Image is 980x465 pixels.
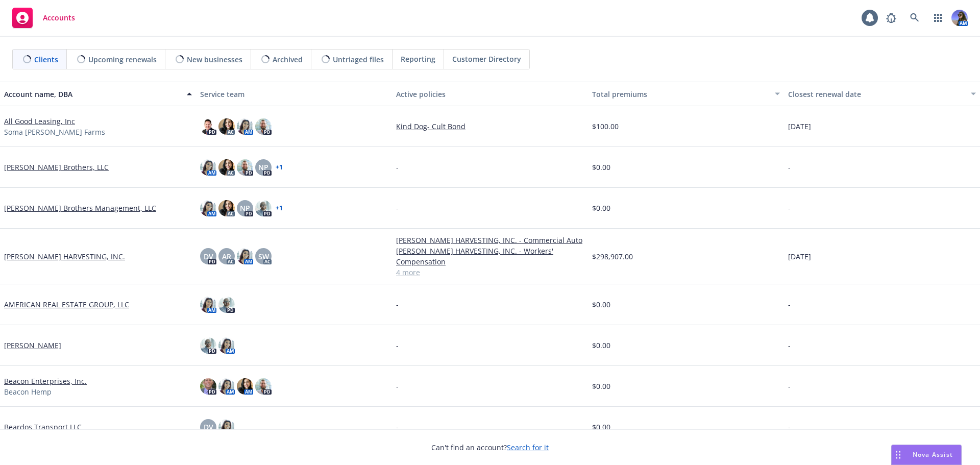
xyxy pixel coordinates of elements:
[4,116,75,127] a: All Good Leasing, Inc
[452,54,521,64] span: Customer Directory
[788,89,965,100] div: Closest renewal date
[218,159,235,176] img: photo
[218,200,235,216] img: photo
[592,422,610,432] span: $0.00
[218,297,235,313] img: photo
[237,248,253,264] img: photo
[788,203,791,213] span: -
[396,299,399,310] span: -
[200,378,216,395] img: photo
[396,267,584,278] a: 4 more
[204,251,213,262] span: DV
[401,54,435,64] span: Reporting
[4,386,52,397] span: Beacon Hemp
[218,118,235,135] img: photo
[218,337,235,354] img: photo
[396,89,584,100] div: Active policies
[588,82,784,106] button: Total premiums
[237,378,253,395] img: photo
[276,205,283,211] a: + 1
[951,10,968,26] img: photo
[333,54,384,65] span: Untriaged files
[788,340,791,351] span: -
[200,200,216,216] img: photo
[592,203,610,213] span: $0.00
[273,54,303,65] span: Archived
[4,376,87,386] a: Beacon Enterprises, Inc.
[255,200,272,216] img: photo
[200,89,388,100] div: Service team
[788,121,811,132] span: [DATE]
[592,340,610,351] span: $0.00
[200,118,216,135] img: photo
[4,422,82,432] a: Beardos Transport LLC
[200,297,216,313] img: photo
[788,299,791,310] span: -
[255,378,272,395] img: photo
[43,14,75,22] span: Accounts
[592,381,610,391] span: $0.00
[4,89,181,100] div: Account name, DBA
[396,162,399,173] span: -
[34,54,58,65] span: Clients
[276,164,283,170] a: + 1
[881,8,901,28] a: Report a Bug
[196,82,392,106] button: Service team
[258,162,268,173] span: NP
[187,54,242,65] span: New businesses
[788,422,791,432] span: -
[237,118,253,135] img: photo
[592,121,619,132] span: $100.00
[928,8,948,28] a: Switch app
[4,340,61,351] a: [PERSON_NAME]
[396,246,584,267] a: [PERSON_NAME] HARVESTING, INC. - Workers' Compensation
[904,8,925,28] a: Search
[4,251,125,262] a: [PERSON_NAME] HARVESTING, INC.
[431,442,549,453] span: Can't find an account?
[396,422,399,432] span: -
[8,4,79,32] a: Accounts
[891,445,962,465] button: Nova Assist
[218,378,235,395] img: photo
[4,299,129,310] a: AMERICAN REAL ESTATE GROUP, LLC
[507,443,549,452] a: Search for it
[4,127,105,137] span: Soma [PERSON_NAME] Farms
[258,251,269,262] span: SW
[788,251,811,262] span: [DATE]
[4,162,109,173] a: [PERSON_NAME] Brothers, LLC
[200,159,216,176] img: photo
[396,235,584,246] a: [PERSON_NAME] HARVESTING, INC. - Commercial Auto
[222,251,231,262] span: AR
[788,381,791,391] span: -
[892,445,904,464] div: Drag to move
[592,89,769,100] div: Total premiums
[913,450,953,459] span: Nova Assist
[396,203,399,213] span: -
[788,162,791,173] span: -
[592,299,610,310] span: $0.00
[4,203,156,213] a: [PERSON_NAME] Brothers Management, LLC
[396,340,399,351] span: -
[88,54,157,65] span: Upcoming renewals
[592,251,633,262] span: $298,907.00
[392,82,588,106] button: Active policies
[218,419,235,435] img: photo
[255,118,272,135] img: photo
[200,337,216,354] img: photo
[396,381,399,391] span: -
[784,82,980,106] button: Closest renewal date
[237,159,253,176] img: photo
[592,162,610,173] span: $0.00
[240,203,250,213] span: NP
[396,121,584,132] a: Kind Dog- Cult Bond
[204,422,213,432] span: DV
